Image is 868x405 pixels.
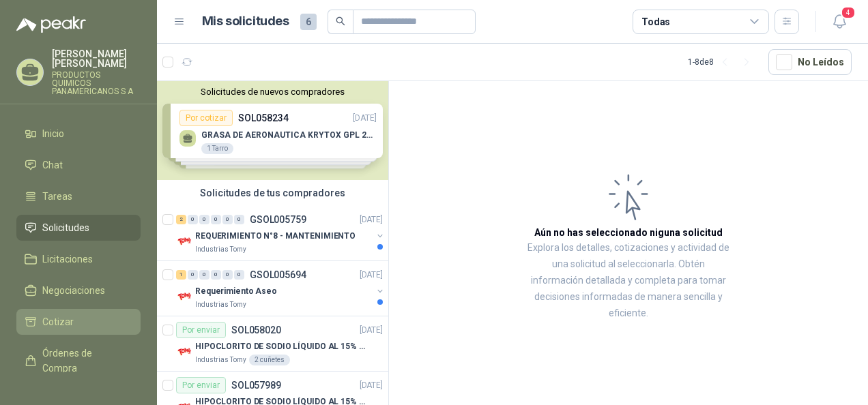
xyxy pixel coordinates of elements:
p: Requerimiento Aseo [195,285,277,298]
div: 0 [222,215,233,224]
div: Por enviar [176,322,226,338]
span: Cotizar [42,314,74,329]
div: 1 - 8 de 8 [688,51,757,73]
p: [DATE] [360,324,383,337]
span: Licitaciones [42,252,93,267]
p: [DATE] [360,213,383,226]
p: REQUERIMIENTO N°8 - MANTENIMIENTO [195,230,356,243]
img: Company Logo [176,288,192,305]
div: Solicitudes de tus compradores [157,180,388,206]
p: Industrias Tomy [195,355,246,365]
button: 4 [827,10,852,34]
div: 2 cuñetes [249,355,290,365]
img: Company Logo [176,233,192,250]
a: Órdenes de Compra [16,340,141,381]
span: Negociaciones [42,283,105,298]
div: 0 [188,270,198,280]
span: 6 [300,14,317,30]
div: 0 [234,215,244,224]
a: Negociaciones [16,277,141,303]
a: Chat [16,152,141,178]
span: Órdenes de Compra [42,346,128,376]
span: search [336,16,345,26]
img: Logo peakr [16,16,86,33]
button: Solicitudes de nuevos compradores [162,87,383,97]
div: 1 [176,270,186,280]
div: 0 [188,215,198,224]
div: 0 [199,215,209,224]
h1: Mis solicitudes [202,12,289,31]
a: 2 0 0 0 0 0 GSOL005759[DATE] Company LogoREQUERIMIENTO N°8 - MANTENIMIENTOIndustrias Tomy [176,211,386,255]
a: Licitaciones [16,246,141,272]
span: Inicio [42,126,64,141]
span: 4 [841,6,856,19]
p: Industrias Tomy [195,244,246,255]
span: Chat [42,157,63,172]
div: Todas [641,14,670,29]
a: Inicio [16,121,141,147]
p: SOL058020 [231,325,281,335]
p: Industrias Tomy [195,299,246,310]
p: GSOL005759 [250,215,306,224]
a: Por enviarSOL058020[DATE] Company LogoHIPOCLORITO DE SODIO LÍQUIDO AL 15% CONT NETO 20LIndustrias... [157,316,388,372]
p: [DATE] [360,379,383,392]
div: Por enviar [176,377,226,393]
div: 0 [222,270,233,280]
div: 0 [211,215,221,224]
div: 0 [211,270,221,280]
p: PRODUCTOS QUIMICOS PANAMERICANOS S A [52,71,141,95]
p: [PERSON_NAME] [PERSON_NAME] [52,49,141,68]
button: No Leídos [768,49,852,75]
a: 1 0 0 0 0 0 GSOL005694[DATE] Company LogoRequerimiento AseoIndustrias Tomy [176,267,386,310]
p: HIPOCLORITO DE SODIO LÍQUIDO AL 15% CONT NETO 20L [195,340,365,353]
span: Tareas [42,189,72,204]
div: 0 [234,270,244,280]
p: Explora los detalles, cotizaciones y actividad de una solicitud al seleccionarla. Obtén informaci... [525,240,732,322]
p: SOL057989 [231,380,281,390]
a: Solicitudes [16,215,141,241]
img: Company Logo [176,344,192,360]
span: Solicitudes [42,220,89,235]
a: Tareas [16,183,141,209]
div: 2 [176,215,186,224]
p: GSOL005694 [250,270,306,280]
div: Solicitudes de nuevos compradoresPor cotizarSOL058234[DATE] GRASA DE AERONAUTICA KRYTOX GPL 207 (... [157,81,388,180]
h3: Aún no has seleccionado niguna solicitud [534,225,723,240]
a: Cotizar [16,309,141,335]
div: 0 [199,270,209,280]
p: [DATE] [360,269,383,282]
